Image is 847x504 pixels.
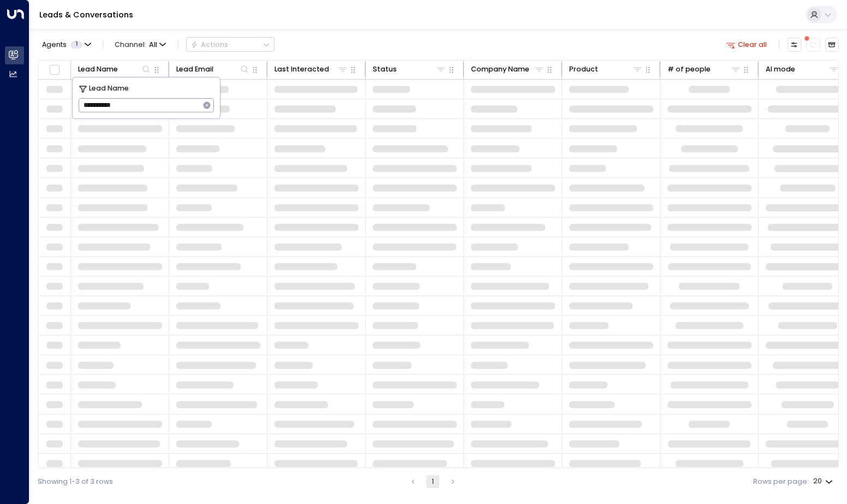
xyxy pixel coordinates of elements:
[78,63,152,75] div: Lead Name
[569,63,643,75] div: Product
[186,37,275,52] div: Button group with a nested menu
[176,63,213,75] div: Lead Email
[38,38,94,51] button: Agents1
[766,63,840,75] div: AI mode
[38,477,113,487] div: Showing 1-3 of 3 rows
[753,477,809,487] label: Rows per page:
[569,63,598,75] div: Product
[111,38,170,51] span: Channel:
[788,38,801,51] button: Customize
[275,63,349,75] div: Last Interacted
[766,63,795,75] div: AI mode
[373,63,447,75] div: Status
[176,63,250,75] div: Lead Email
[78,63,118,75] div: Lead Name
[111,38,170,51] button: Channel:All
[471,63,545,75] div: Company Name
[667,63,742,75] div: # of people
[723,38,771,51] button: Clear all
[825,38,839,51] button: Archived Leads
[89,83,129,94] span: Lead Name
[186,37,275,52] button: Actions
[373,63,397,75] div: Status
[42,41,67,49] span: Agents
[426,475,439,488] button: page 1
[190,40,228,49] div: Actions
[813,474,835,489] div: 20
[275,63,329,75] div: Last Interacted
[667,63,711,75] div: # of people
[39,9,133,20] a: Leads & Conversations
[149,41,157,49] span: All
[471,63,529,75] div: Company Name
[806,38,820,51] span: There are new threads available. Refresh the grid to view the latest updates.
[70,41,82,49] span: 1
[406,475,461,488] nav: pagination navigation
